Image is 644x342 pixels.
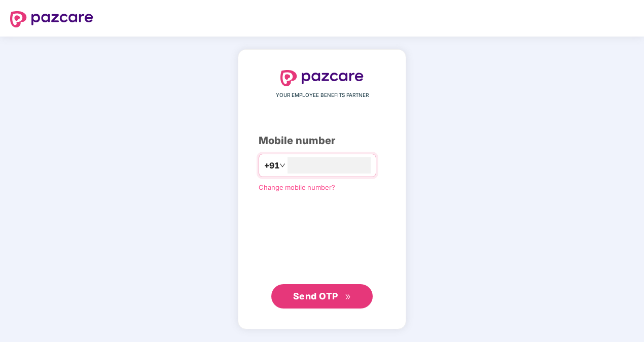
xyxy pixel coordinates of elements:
[345,294,351,300] span: double-right
[259,183,335,191] a: Change mobile number?
[259,133,385,149] div: Mobile number
[279,162,285,168] span: down
[271,284,373,309] button: Send OTPdouble-right
[10,11,93,27] img: logo
[276,91,369,99] span: YOUR EMPLOYEE BENEFITS PARTNER
[280,70,364,86] img: logo
[264,159,279,172] span: +91
[293,291,338,301] span: Send OTP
